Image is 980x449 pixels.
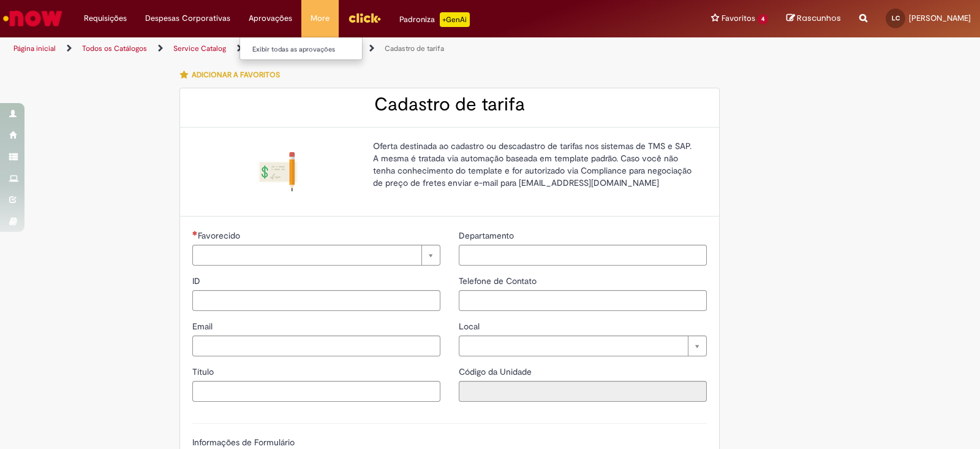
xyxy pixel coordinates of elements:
ul: Trilhas de página [9,37,644,60]
input: ID [192,290,440,311]
img: ServiceNow [1,6,64,31]
span: LC [892,14,900,22]
input: Título [192,381,440,402]
p: Oferta destinada ao cadastro ou descadastro de tarifas nos sistemas de TMS e SAP. A mesma é trata... [373,140,698,189]
span: Título [192,366,216,377]
span: Rascunhos [797,12,841,24]
button: Adicionar a Favoritos [179,62,287,88]
span: Necessários - Favorecido [198,230,243,241]
span: Telefone de Contato [459,275,539,286]
span: More [311,12,330,25]
p: +GenAi [440,12,470,27]
input: Email [192,336,440,356]
div: Padroniza [399,12,470,27]
label: Somente leitura - Código da Unidade [459,366,534,378]
a: Service Catalog [173,44,226,53]
span: Necessários [192,231,198,236]
a: Limpar campo Favorecido [192,245,440,266]
span: Adicionar a Favoritos [192,70,280,80]
span: Local [459,321,482,332]
a: Cadastro de tarifa [385,44,444,53]
label: Informações de Formulário [192,437,295,448]
a: Página inicial [13,44,56,53]
a: Rascunhos [786,13,841,25]
img: click_logo_yellow_360x200.png [348,9,381,27]
span: Despesas Corporativas [145,12,230,25]
input: Departamento [459,245,707,266]
ul: Aprovações [239,37,363,60]
a: Limpar campo Local [459,336,707,356]
input: Código da Unidade [459,381,707,402]
span: Requisições [84,12,127,25]
h2: Cadastro de tarifa [192,94,707,115]
span: 4 [758,14,768,25]
a: Exibir todas as aprovações [240,43,375,56]
a: Todos os Catálogos [82,44,147,53]
input: Telefone de Contato [459,290,707,311]
span: Favoritos [722,12,755,25]
span: ID [192,275,203,286]
span: Somente leitura - Código da Unidade [459,366,534,377]
span: Aprovações [249,12,292,25]
span: Departamento [459,230,516,241]
img: Cadastro de tarifa [258,152,298,191]
span: Email [192,321,215,332]
span: [PERSON_NAME] [909,13,971,23]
